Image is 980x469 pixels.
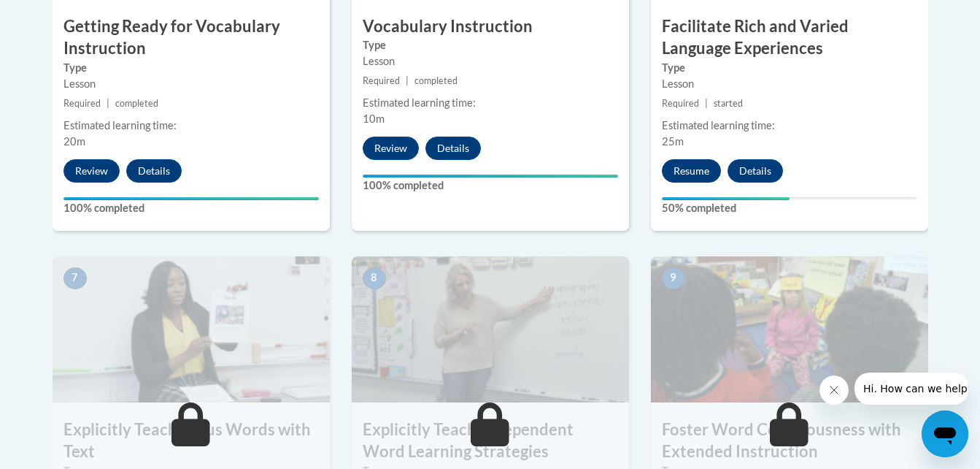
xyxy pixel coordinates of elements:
[705,98,708,109] span: |
[662,98,699,109] span: Required
[662,118,917,134] div: Estimated learning time:
[662,60,917,76] label: Type
[63,98,101,109] span: Required
[651,15,928,61] h3: Facilitate Rich and Varied Language Experiences
[115,98,158,109] span: completed
[662,197,790,200] div: Your progress
[728,159,783,183] button: Details
[363,113,385,125] span: 10m
[63,197,319,200] div: Your progress
[9,10,118,22] span: Hi. How can we help?
[854,373,968,405] iframe: Message from company
[651,419,928,464] h3: Foster Word Consciousness with Extended Instruction
[53,15,330,61] h3: Getting Ready for Vocabulary Instruction
[63,200,319,216] label: 100% completed
[53,419,330,464] h3: Explicitly Teach Focus Words with Text
[107,98,109,109] span: |
[352,15,629,38] h3: Vocabulary Instruction
[819,375,849,405] iframe: Close message
[922,411,968,457] iframe: Button to launch messaging window
[363,95,618,111] div: Estimated learning time:
[63,60,319,76] label: Type
[714,98,743,109] span: started
[662,267,685,289] span: 9
[425,137,481,160] button: Details
[662,159,721,183] button: Resume
[63,267,87,289] span: 7
[363,137,419,160] button: Review
[662,200,917,216] label: 50% completed
[126,159,182,183] button: Details
[352,256,629,403] img: Course Image
[414,75,458,86] span: completed
[53,256,330,403] img: Course Image
[63,76,319,92] div: Lesson
[662,76,917,92] div: Lesson
[363,267,386,289] span: 8
[363,53,618,69] div: Lesson
[406,75,409,86] span: |
[363,178,618,194] label: 100% completed
[63,118,319,134] div: Estimated learning time:
[662,135,684,148] span: 25m
[363,37,618,53] label: Type
[63,135,85,148] span: 20m
[363,175,618,178] div: Your progress
[363,75,400,86] span: Required
[651,256,928,403] img: Course Image
[352,419,629,464] h3: Explicitly Teach Independent Word Learning Strategies
[63,159,120,183] button: Review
